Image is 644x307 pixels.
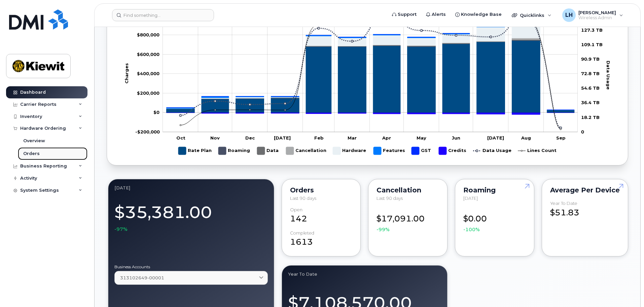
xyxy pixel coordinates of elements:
g: $0 [137,90,159,96]
tspan: Sep [556,135,566,141]
tspan: 36.4 TB [581,100,600,105]
a: Knowledge Base [451,8,506,21]
g: Data [257,144,279,157]
tspan: Charges [124,63,129,84]
span: Last 90 days [290,195,316,201]
div: Cancellation [377,187,439,193]
span: LH [565,11,573,19]
g: Credits [166,113,574,114]
div: 142 [290,207,353,225]
span: 313102649-00001 [120,275,164,281]
div: $35,381.00 [114,199,268,233]
tspan: 0 [581,129,584,134]
div: $0.00 [463,207,526,233]
tspan: Jun [452,135,460,141]
tspan: [DATE] [274,135,291,141]
g: $0 [137,52,159,57]
g: Features [373,144,405,157]
tspan: $600,000 [137,52,159,57]
g: Hardware [333,144,367,157]
div: 1613 [290,231,353,248]
div: Year to Date [288,272,441,277]
span: Support [398,11,417,18]
span: -100% [463,226,480,233]
g: GST [412,144,432,157]
span: Wireless Admin [578,15,616,21]
tspan: [DATE] [487,135,504,141]
div: completed [290,231,314,236]
a: Alerts [421,8,451,21]
tspan: Oct [176,135,185,141]
g: Chart [124,13,611,157]
tspan: $400,000 [137,71,159,76]
span: Quicklinks [520,12,544,18]
g: Data Usage [473,144,511,157]
div: Orders [290,187,353,193]
div: Roaming [463,187,526,193]
span: [PERSON_NAME] [578,10,616,15]
g: Features [166,24,574,110]
div: Average per Device [550,187,620,193]
tspan: 54.6 TB [581,85,600,91]
g: Legend [178,144,557,157]
tspan: Mar [348,135,357,141]
g: Lines Count [518,144,557,157]
tspan: Feb [314,135,324,141]
input: Find something... [112,9,214,21]
div: Year to Date [550,201,577,206]
div: $51.83 [550,201,620,218]
tspan: May [417,135,426,141]
tspan: $200,000 [137,90,159,96]
tspan: 90.9 TB [581,56,600,62]
g: $0 [135,129,160,134]
span: Alerts [432,11,446,18]
div: Lamarcus Harris [558,8,628,22]
g: Cancellation [286,144,326,157]
tspan: Apr [382,135,391,141]
div: September 2025 [114,185,268,191]
g: $0 [137,32,159,37]
label: Business Accounts [114,265,268,269]
tspan: 127.3 TB [581,27,603,33]
g: Credits [439,144,466,157]
span: -99% [377,226,390,233]
tspan: Dec [245,135,255,141]
g: Rate Plan [178,144,212,157]
div: Open [290,207,302,212]
tspan: $800,000 [137,32,159,37]
div: $17,091.00 [377,207,439,233]
tspan: Nov [210,135,220,141]
a: Support [387,8,421,21]
tspan: 72.8 TB [581,71,600,76]
span: Knowledge Base [461,11,502,18]
a: 313102649-00001 [114,271,268,285]
span: Last 90 days [377,195,403,201]
tspan: -$200,000 [135,129,160,134]
tspan: $0 [153,110,159,115]
tspan: Aug [521,135,531,141]
span: [DATE] [463,195,478,201]
iframe: Messenger Launcher [615,278,639,302]
tspan: Data Usage [606,60,611,89]
tspan: 109.1 TB [581,42,603,47]
g: Roaming [218,144,250,157]
div: Quicklinks [507,8,556,22]
tspan: 18.2 TB [581,114,600,120]
span: -97% [114,226,128,233]
g: $0 [137,71,159,76]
